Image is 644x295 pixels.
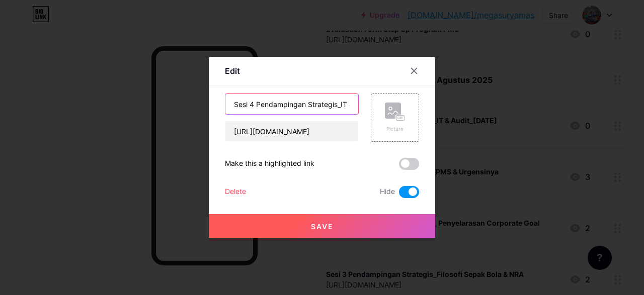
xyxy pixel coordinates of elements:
div: Picture [385,125,405,133]
div: Edit [225,65,240,77]
input: Title [225,94,358,114]
span: Save [311,222,334,231]
input: URL [225,121,358,141]
div: Make this a highlighted link [225,158,314,170]
button: Save [209,214,435,238]
div: Delete [225,186,246,198]
span: Hide [380,186,395,198]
